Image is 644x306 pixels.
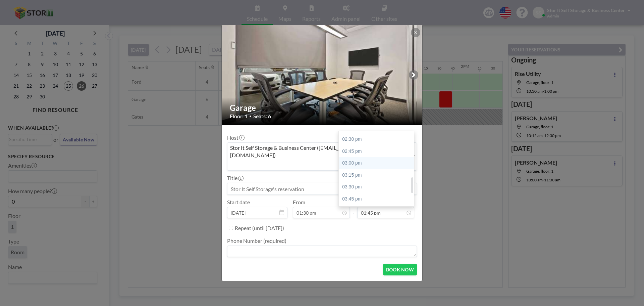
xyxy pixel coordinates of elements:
span: Seats: 6 [253,113,271,120]
button: BOOK NOW [383,264,417,275]
label: Host [227,134,244,141]
input: Search for option [228,160,406,169]
div: 03:15 pm [339,169,417,181]
div: 03:45 pm [339,193,417,205]
div: Search for option [227,143,417,171]
label: From [293,199,305,206]
span: - [353,201,355,216]
div: 02:30 pm [339,133,417,145]
div: 02:45 pm [339,145,417,158]
div: 04:00 pm [339,205,417,217]
label: Title [227,175,243,181]
div: 03:30 pm [339,181,417,193]
span: • [249,114,252,119]
span: Floor: 1 [230,113,248,120]
div: 03:00 pm [339,157,417,169]
label: Start date [227,199,250,206]
h2: Garage [230,103,415,113]
label: Repeat (until [DATE]) [235,225,284,231]
img: 537.jpg [222,8,423,142]
input: Stor It Self Storage's reservation [227,183,417,194]
span: Stor It Self Storage & Business Center ([EMAIL_ADDRESS][DOMAIN_NAME]) [229,144,405,159]
label: Phone Number (required) [227,237,286,244]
